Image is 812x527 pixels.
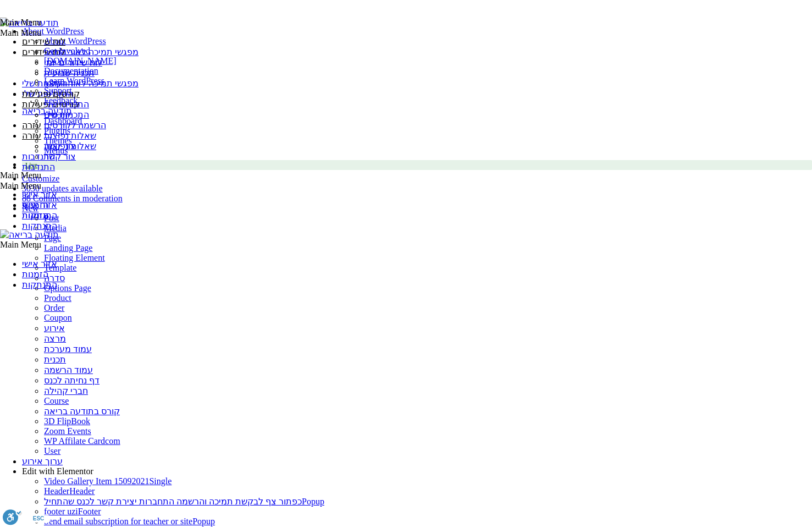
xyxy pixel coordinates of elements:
span: Send email subscription for teacher or site [44,517,192,526]
a: אזור אישי [22,190,57,199]
a: שאלות נפוצות [44,131,96,140]
a: Course [44,396,69,405]
a: לוח שידורים יומי [44,58,102,67]
a: User [44,446,60,455]
a: קורסים ופעילות [22,89,80,98]
a: קורס בתודעה בריאה [44,407,120,416]
a: התנתקות [22,280,57,289]
a: HeaderHeader [44,486,95,496]
span: כפתור צף לבקשת תמיכה והרשמה התחברות יצירת קשר לכנס שהתחיל [44,497,302,506]
span: Popup [192,517,215,526]
span: Single [149,476,172,486]
a: התנדבות [22,152,55,161]
a: WP Affilate Cardcom [44,436,120,446]
a: עזרה [22,120,41,130]
a: חברי קהילה [44,386,88,396]
span: Popup [302,497,324,506]
a: הזמנות [22,200,48,210]
a: ערוך אירוע [22,457,63,466]
a: עמוד מערכת [44,344,92,354]
a: Order [44,303,64,312]
a: אזור אישי [22,259,57,268]
span: Header [44,486,69,496]
span: Edit with Elementor [22,466,93,476]
span: Header [69,486,95,496]
a: הזמנות [22,270,48,279]
span: Video Gallery Item 15092021 [44,476,149,486]
a: Coupon [44,313,72,322]
a: Zoom Events [44,426,91,436]
a: מרצה [44,334,66,343]
ul: New [22,213,812,456]
a: קורסים [44,110,71,119]
a: 3D FlipBook [44,416,90,426]
a: תכניה שבועית [44,68,95,78]
a: דף נחיתה לכנס [44,376,100,385]
a: Send email subscription for teacher or sitePopup [44,517,215,526]
a: לוח שידורים [22,37,65,46]
span: Footer [78,507,101,516]
a: footer uziFooter [44,507,101,516]
a: עמוד הרשמה [44,365,93,375]
a: Video Gallery Item 15092021Single [44,476,172,486]
a: התכניות שלי [44,100,89,109]
a: התנתקות [22,211,57,220]
a: מפגשי תמיכה לאור המצב [44,47,139,57]
a: אירוע [44,323,65,333]
a: צור קשר [44,141,76,151]
a: תכנית [44,355,66,364]
a: כפתור צף לבקשת תמיכה והרשמה התחברות יצירת קשר לכנס שהתחילPopup [44,497,324,506]
a: ההקלטות שלי [22,79,73,88]
span: footer uzi [44,507,78,516]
